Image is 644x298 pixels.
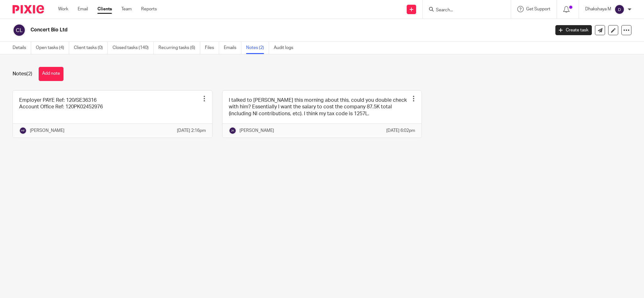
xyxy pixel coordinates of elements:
[239,127,274,134] p: [PERSON_NAME]
[13,24,26,37] img: svg%3E
[113,42,154,54] a: Closed tasks (140)
[74,42,108,54] a: Client tasks (0)
[36,42,69,54] a: Open tasks (4)
[274,42,298,54] a: Audit logs
[158,42,200,54] a: Recurring tasks (6)
[177,127,206,134] p: [DATE] 2:16pm
[30,127,64,134] p: [PERSON_NAME]
[246,42,269,54] a: Notes (2)
[58,6,68,12] a: Work
[614,4,625,14] img: svg%3E
[13,42,31,54] a: Details
[39,67,63,81] button: Add note
[585,6,611,12] p: Dhakshaya M
[608,25,618,35] a: Edit client
[205,42,219,54] a: Files
[229,127,236,134] img: svg%3E
[595,25,605,35] a: Send new email
[435,8,492,13] input: Search
[13,71,32,77] h1: Notes
[19,127,27,134] img: svg%3E
[78,6,88,12] a: Email
[97,6,112,12] a: Clients
[224,42,241,54] a: Emails
[141,6,157,12] a: Reports
[526,7,550,11] span: Get Support
[555,25,592,35] a: Create task
[26,71,32,76] span: (2)
[30,27,443,33] h2: Concert Bio Ltd
[121,6,132,12] a: Team
[386,127,415,134] p: [DATE] 6:02pm
[13,5,44,14] img: Pixie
